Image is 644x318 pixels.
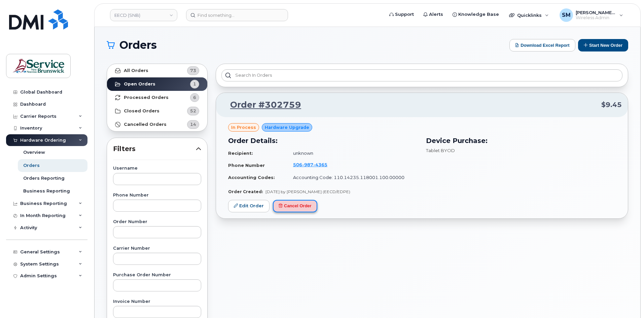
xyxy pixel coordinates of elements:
strong: All Orders [124,68,148,73]
a: Open Orders1 [107,77,207,91]
td: Accounting Code: 110.14235.118001.100.00000 [287,172,418,183]
h3: Device Purchase: [426,136,616,146]
span: 4365 [313,162,327,167]
td: unknown [287,147,418,159]
span: $9.45 [601,100,622,110]
span: 52 [190,108,196,114]
span: Filters [113,144,196,154]
strong: Phone Number [228,163,265,168]
a: Processed Orders6 [107,91,207,104]
a: Order #302759 [222,99,301,111]
label: Order Number [113,220,201,224]
strong: Accounting Codes: [228,175,275,180]
span: 14 [190,121,196,128]
span: Tablet BYOD [426,148,455,153]
button: Cancel Order [273,200,317,212]
strong: Processed Orders [124,95,169,100]
strong: Order Created: [228,189,263,194]
strong: Recipient: [228,150,253,156]
h3: Order Details: [228,136,418,146]
span: 987 [302,162,313,167]
a: Edit Order [228,200,270,212]
strong: Open Orders [124,81,155,87]
label: Carrier Number [113,246,201,251]
span: Hardware Upgrade [265,124,309,131]
strong: Closed Orders [124,108,159,114]
span: in process [231,124,256,131]
span: Orders [119,40,157,50]
span: 506 [293,162,327,167]
label: Username [113,166,201,171]
a: 5069874365 [293,162,335,167]
span: 1 [193,81,196,87]
button: Download Excel Report [509,39,575,51]
label: Phone Number [113,193,201,198]
strong: Cancelled Orders [124,122,167,127]
span: 73 [190,67,196,74]
span: [DATE] by [PERSON_NAME] (EECD/EDPE) [265,189,350,194]
label: Invoice Number [113,299,201,304]
a: All Orders73 [107,64,207,77]
a: Closed Orders52 [107,104,207,118]
button: Start New Order [578,39,628,51]
label: Purchase Order Number [113,273,201,277]
a: Cancelled Orders14 [107,118,207,131]
span: 6 [193,94,196,101]
input: Search in orders [221,69,622,81]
